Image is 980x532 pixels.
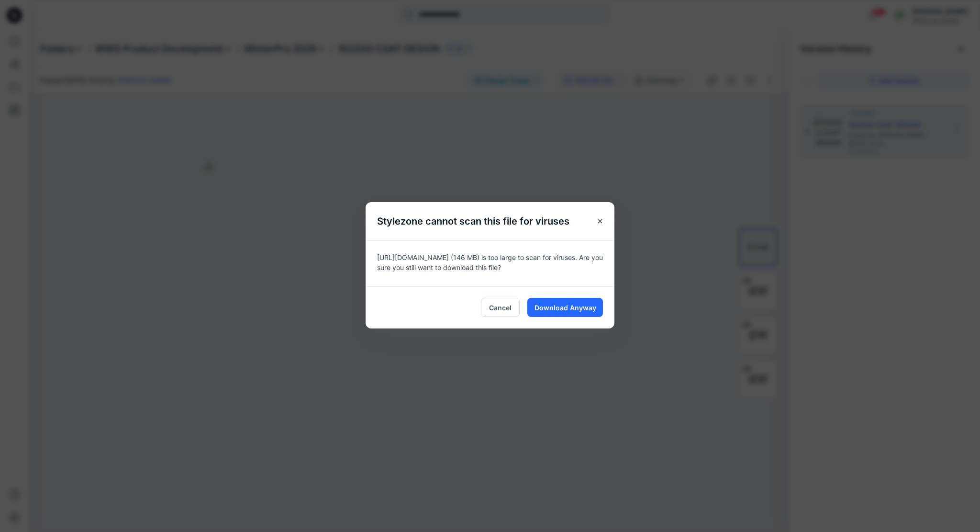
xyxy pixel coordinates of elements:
[366,240,614,286] div: [URL][DOMAIN_NAME] (146 MB) is too large to scan for viruses. Are you sure you still want to down...
[489,303,512,313] span: Cancel
[481,298,520,317] button: Cancel
[591,213,609,230] button: Close
[535,303,596,313] span: Download Anyway
[527,298,603,317] button: Download Anyway
[366,202,581,240] h5: Stylezone cannot scan this file for viruses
